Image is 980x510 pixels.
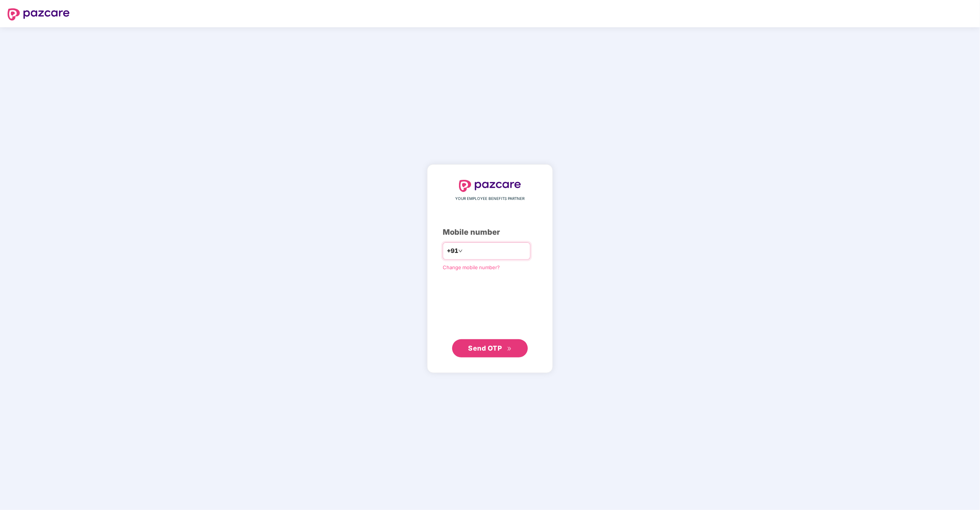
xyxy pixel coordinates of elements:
div: Mobile number [443,226,537,238]
span: Send OTP [468,344,502,352]
span: down [458,249,463,253]
img: logo [8,8,70,20]
a: Change mobile number? [443,264,500,270]
img: logo [459,180,521,192]
span: +91 [447,246,458,256]
button: Send OTPdouble-right [452,339,528,357]
span: double-right [507,346,512,351]
span: YOUR EMPLOYEE BENEFITS PARTNER [456,196,525,202]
